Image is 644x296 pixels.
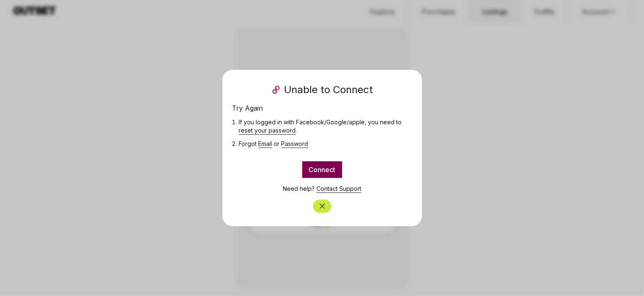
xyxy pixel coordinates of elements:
button: Connect [302,161,342,178]
a: reset your password [239,127,296,134]
a: Email [259,140,272,147]
button: Close [313,200,331,213]
div: Try Again [232,103,412,118]
div: Forgot or [239,140,405,148]
span: Unable to Connect [284,83,373,96]
img: Poshmark logo [271,85,281,95]
li: If you logged in with Facebook/Google/apple, you need to . [239,118,405,140]
a: Contact Support [316,185,361,192]
p: Need help? [232,185,412,193]
a: Password [281,140,308,147]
